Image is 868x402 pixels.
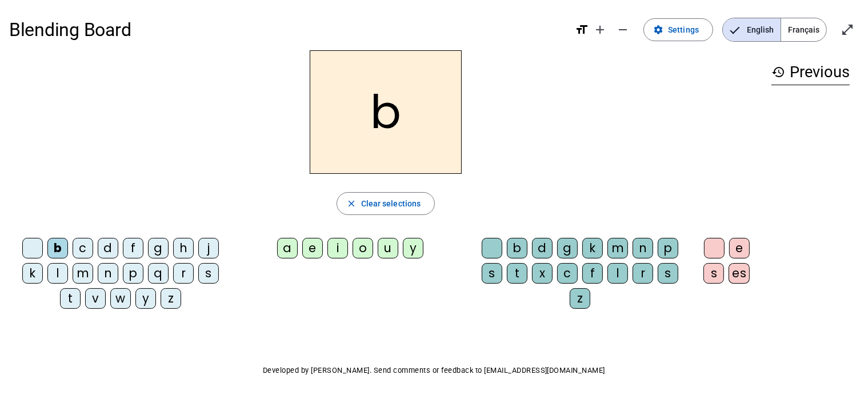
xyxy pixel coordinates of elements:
[723,18,781,41] span: English
[361,197,421,210] span: Clear selections
[310,50,462,174] h2: b
[582,263,603,284] div: f
[98,238,118,258] div: d
[781,18,826,41] span: Français
[771,59,850,85] h3: Previous
[148,238,169,258] div: g
[658,263,678,284] div: s
[703,263,724,284] div: s
[302,238,323,258] div: e
[123,238,143,258] div: f
[148,263,169,284] div: q
[507,263,527,284] div: t
[60,288,81,309] div: t
[643,18,713,41] button: Settings
[135,288,156,309] div: y
[327,238,348,258] div: i
[85,288,106,309] div: v
[173,238,194,258] div: h
[633,263,653,284] div: r
[616,23,630,37] mat-icon: remove
[98,263,118,284] div: n
[173,263,194,284] div: r
[593,23,607,37] mat-icon: add
[658,238,678,258] div: p
[337,192,435,215] button: Clear selections
[198,263,219,284] div: s
[557,238,578,258] div: g
[589,18,611,41] button: Increase font size
[607,263,628,284] div: l
[575,23,589,37] mat-icon: format_size
[9,11,566,48] h1: Blending Board
[346,198,357,209] mat-icon: close
[123,263,143,284] div: p
[611,18,634,41] button: Decrease font size
[841,23,854,37] mat-icon: open_in_full
[198,238,219,258] div: j
[722,18,827,42] mat-button-toggle-group: Language selection
[353,238,373,258] div: o
[47,263,68,284] div: l
[729,238,750,258] div: e
[532,238,553,258] div: d
[836,18,859,41] button: Enter full screen
[73,263,93,284] div: m
[729,263,750,284] div: es
[607,238,628,258] div: m
[507,238,527,258] div: b
[633,238,653,258] div: n
[668,23,699,37] span: Settings
[653,25,663,35] mat-icon: settings
[582,238,603,258] div: k
[110,288,131,309] div: w
[557,263,578,284] div: c
[570,288,590,309] div: z
[482,263,502,284] div: s
[22,263,43,284] div: k
[277,238,298,258] div: a
[47,238,68,258] div: b
[378,238,398,258] div: u
[771,65,785,79] mat-icon: history
[403,238,423,258] div: y
[73,238,93,258] div: c
[9,364,859,377] p: Developed by [PERSON_NAME]. Send comments or feedback to [EMAIL_ADDRESS][DOMAIN_NAME]
[532,263,553,284] div: x
[161,288,181,309] div: z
